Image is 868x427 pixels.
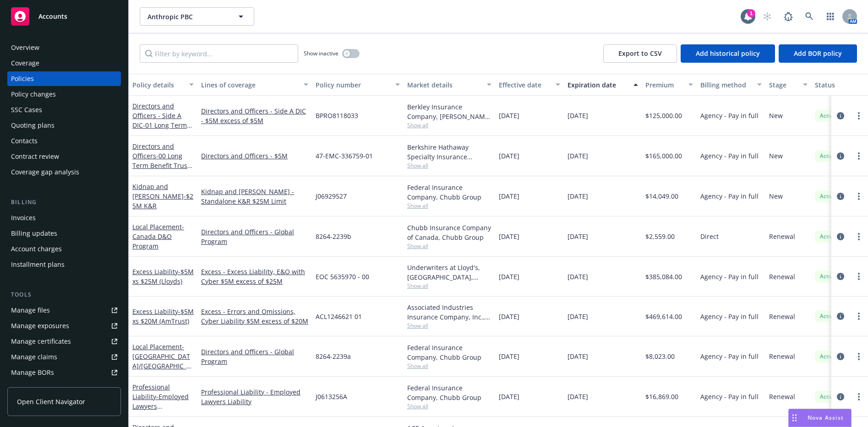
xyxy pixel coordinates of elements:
button: Billing method [697,74,765,96]
span: [DATE] [499,111,519,120]
a: Billing updates [7,226,121,241]
span: - 00 Long Term Benefit Trust $5M D&O [132,151,192,179]
div: Policy changes [11,87,56,102]
div: Policies [11,71,34,86]
div: SSC Cases [11,103,42,117]
div: Manage BORs [11,365,54,380]
span: BPRO8118033 [316,111,358,120]
div: Associated Industries Insurance Company, Inc., AmTrust Financial Services, RT Specialty Insurance... [407,303,491,322]
span: Manage exposures [7,319,121,333]
a: Directors and Officers - Side A DIC [132,102,187,149]
span: Active [819,312,837,320]
a: more [853,231,864,242]
span: Renewal [769,232,795,241]
span: Agency - Pay in full [700,111,759,120]
div: Overview [11,40,39,55]
a: circleInformation [835,110,846,121]
span: $469,614.00 [645,312,682,321]
span: Show all [407,362,491,370]
div: Effective date [499,80,550,90]
span: - [GEOGRAPHIC_DATA]/[GEOGRAPHIC_DATA]/UK D&O Program [132,342,191,389]
div: Invoices [11,211,36,225]
a: Local Placement [132,222,184,250]
a: Directors and Officers - Global Program [201,347,308,366]
a: more [853,311,864,322]
a: Accounts [7,4,121,29]
a: circleInformation [835,311,846,322]
a: Coverage gap analysis [7,165,121,179]
a: circleInformation [835,231,846,242]
div: 1 [747,8,755,16]
a: Installment plans [7,257,121,272]
span: $2,559.00 [645,232,675,241]
a: Search [800,7,819,26]
div: Berkley Insurance Company, [PERSON_NAME] Corporation [407,102,491,121]
span: - Canada D&O Program [132,222,184,250]
a: Invoices [7,211,121,225]
div: Federal Insurance Company, Chubb Group [407,343,491,362]
span: Active [819,352,837,361]
a: circleInformation [835,151,846,162]
span: $16,869.00 [645,392,678,401]
span: Nova Assist [808,414,844,422]
span: Accounts [38,13,67,20]
button: Nova Assist [788,409,852,427]
a: Excess - Excess Liability, E&O with Cyber $5M excess of $25M [201,267,308,286]
a: Directors and Officers - Global Program [201,227,308,246]
div: Contract review [11,149,59,164]
a: Account charges [7,242,121,256]
a: Contacts [7,134,121,148]
span: 8264-2239b [316,232,351,241]
div: Contacts [11,134,38,148]
span: Agency - Pay in full [700,272,759,281]
button: Policy details [129,74,197,96]
a: circleInformation [835,351,846,362]
div: Federal Insurance Company, Chubb Group [407,183,491,202]
a: Professional Liability - Employed Lawyers Liability [201,387,308,406]
a: Excess - Errors and Omissions, Cyber Liability $5M excess of $20M [201,307,308,326]
span: EOC 5635970 - 00 [316,272,369,281]
span: Add BOR policy [794,49,842,58]
span: Show inactive [304,49,338,57]
div: Billing updates [11,226,57,241]
span: Active [819,393,837,401]
span: $8,023.00 [645,351,675,361]
span: Open Client Navigator [17,397,85,406]
a: more [853,151,864,162]
button: Add historical policy [681,44,775,63]
button: Anthropic PBC [140,7,254,26]
a: Directors and Officers [132,142,190,179]
a: Manage files [7,303,121,318]
button: Premium [642,74,697,96]
span: New [769,151,783,161]
a: more [853,351,864,362]
a: Policies [7,71,121,86]
a: SSC Cases [7,103,121,117]
a: Switch app [821,7,840,26]
div: Premium [645,80,683,90]
a: Directors and Officers - Side A DIC - $5M excess of $5M [201,106,308,125]
span: Agency - Pay in full [700,191,759,201]
div: Billing [7,198,121,207]
div: Federal Insurance Company, Chubb Group [407,383,491,402]
button: Policy number [312,74,404,96]
span: [DATE] [499,312,519,321]
div: Account charges [11,242,62,256]
span: Add historical policy [696,49,760,58]
div: Chubb Insurance Company of Canada, Chubb Group [407,223,491,242]
input: Filter by keyword... [140,44,298,63]
span: Renewal [769,392,795,401]
span: $125,000.00 [645,111,682,120]
span: Active [819,192,837,200]
span: Renewal [769,312,795,321]
a: Manage certificates [7,334,121,349]
span: [DATE] [499,151,519,161]
div: Market details [407,80,481,90]
span: [DATE] [568,232,588,241]
div: Manage certificates [11,334,71,349]
a: Quoting plans [7,118,121,133]
span: [DATE] [568,111,588,120]
span: Active [819,232,837,241]
div: Billing method [700,80,752,90]
span: $385,084.00 [645,272,682,281]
